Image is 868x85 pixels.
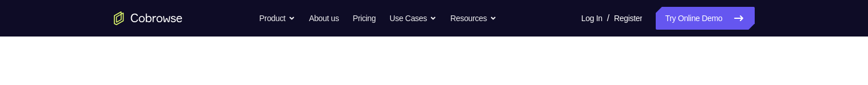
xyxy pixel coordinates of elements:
[352,7,375,30] a: Pricing
[390,7,437,30] button: Use Cases
[614,7,642,30] a: Register
[309,7,339,30] a: About us
[450,7,497,30] button: Resources
[114,11,183,25] a: Go to the home page
[259,7,295,30] button: Product
[581,7,603,30] a: Log In
[656,7,754,30] a: Try Online Demo
[607,11,609,25] span: /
